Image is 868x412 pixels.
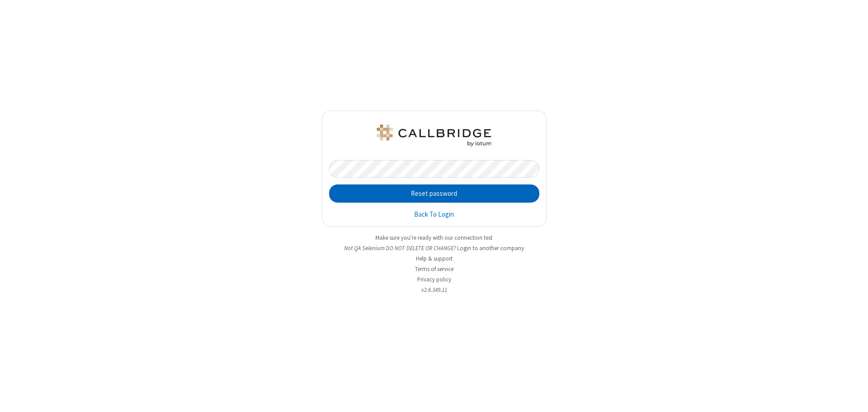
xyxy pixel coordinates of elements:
a: Back To Login [414,209,454,220]
button: Reset password [329,184,539,203]
a: Make sure you're ready with our connection test [375,234,493,242]
a: Help & support [416,255,453,262]
li: v2.6.349.11 [322,286,547,294]
li: Not QA Selenium DO NOT DELETE OR CHANGE? [322,244,547,252]
img: QA Selenium DO NOT DELETE OR CHANGE [375,125,493,146]
button: Login to another company [457,244,524,252]
a: Terms of service [415,265,454,273]
a: Privacy policy [417,276,451,283]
